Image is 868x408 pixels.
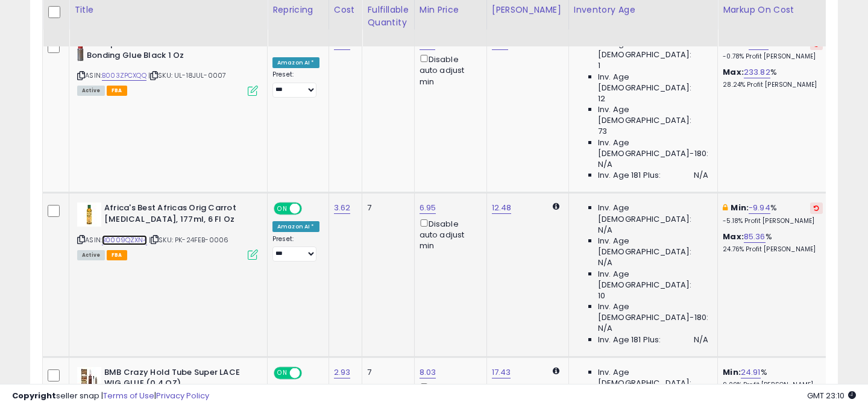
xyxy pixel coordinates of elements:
[104,367,251,392] b: BMB Crazy Hold Tube Super LACE WIG GLUE (0.4 OZ)
[723,217,823,225] p: -5.18% Profit [PERSON_NAME]
[102,71,146,81] a: B003ZPCXQQ
[156,390,209,401] a: Privacy Policy
[420,366,436,378] a: 8.03
[300,368,319,378] span: OFF
[598,269,708,290] span: Inv. Age [DEMOGRAPHIC_DATA]:
[103,390,154,401] a: Terms of Use
[420,217,477,252] div: Disable auto adjust min
[694,334,708,345] span: N/A
[723,67,823,89] div: %
[723,52,823,61] p: -0.78% Profit [PERSON_NAME]
[723,66,744,78] b: Max:
[723,381,823,389] p: 9.09% Profit [PERSON_NAME]
[723,367,823,389] div: %
[598,39,708,60] span: Inv. Age [DEMOGRAPHIC_DATA]:
[731,202,749,213] b: Min:
[492,202,512,214] a: 12.48
[598,367,708,389] span: Inv. Age [DEMOGRAPHIC_DATA]:
[367,4,409,29] div: Fulfillable Quantity
[598,72,708,93] span: Inv. Age [DEMOGRAPHIC_DATA]:
[107,86,127,96] span: FBA
[598,236,708,257] span: Inv. Age [DEMOGRAPHIC_DATA]:
[598,60,600,71] span: 1
[12,390,56,401] strong: Copyright
[77,39,84,63] img: 31tExCgV0YL._SL40_.jpg
[367,367,404,378] div: 7
[148,71,226,80] span: | SKU: UL-18JUL-0007
[300,204,319,214] span: OFF
[598,301,708,323] span: Inv. Age [DEMOGRAPHIC_DATA]-180:
[749,202,770,214] a: -9.94
[807,390,856,401] span: 2025-10-13 23:10 GMT
[272,235,319,262] div: Preset:
[107,250,127,260] span: FBA
[598,323,612,334] span: N/A
[77,367,101,391] img: 41wsx70dy4L._SL40_.jpg
[77,202,258,259] div: ASIN:
[598,159,612,170] span: N/A
[598,334,661,345] span: Inv. Age 181 Plus:
[574,4,712,16] div: Inventory Age
[420,4,482,16] div: Min Price
[598,126,607,137] span: 73
[598,225,612,236] span: N/A
[741,366,761,378] a: 24.91
[723,202,823,225] div: %
[598,104,708,126] span: Inv. Age [DEMOGRAPHIC_DATA]:
[272,71,319,98] div: Preset:
[334,366,351,378] a: 2.93
[77,202,101,227] img: 31XFUUkoKYL._SL40_.jpg
[598,257,612,268] span: N/A
[723,39,823,61] div: %
[598,93,605,104] span: 12
[723,231,744,242] b: Max:
[723,366,741,378] b: Min:
[367,202,404,213] div: 7
[598,137,708,159] span: Inv. Age [DEMOGRAPHIC_DATA]-180:
[334,4,357,16] div: Cost
[275,368,290,378] span: ON
[87,39,233,64] b: Salonpro Salon Pro Hair Extension Bonding Glue Black 1 Oz
[102,235,147,245] a: B0009QZXN4
[598,202,708,224] span: Inv. Age [DEMOGRAPHIC_DATA]:
[723,81,823,89] p: 28.24% Profit [PERSON_NAME]
[598,170,661,181] span: Inv. Age 181 Plus:
[731,38,749,49] b: Min:
[744,231,766,243] a: 85.36
[272,57,319,68] div: Amazon AI *
[104,202,251,228] b: Africa's Best Africas Orig Carrot [MEDICAL_DATA], 177ml, 6 Fl Oz
[12,391,209,402] div: seller snap | |
[77,250,105,260] span: All listings currently available for purchase on Amazon
[77,39,258,95] div: ASIN:
[694,170,708,181] span: N/A
[598,290,605,301] span: 10
[492,4,564,16] div: [PERSON_NAME]
[74,4,262,16] div: Title
[272,221,319,232] div: Amazon AI *
[275,204,290,214] span: ON
[77,86,105,96] span: All listings currently available for purchase on Amazon
[492,366,511,378] a: 17.43
[420,52,477,87] div: Disable auto adjust min
[723,245,823,254] p: 24.76% Profit [PERSON_NAME]
[420,202,436,214] a: 6.95
[149,235,228,245] span: | SKU: PK-24FEB-0006
[723,231,823,254] div: %
[272,4,324,16] div: Repricing
[723,4,827,16] div: Markup on Cost
[334,202,351,214] a: 3.62
[744,66,770,78] a: 233.82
